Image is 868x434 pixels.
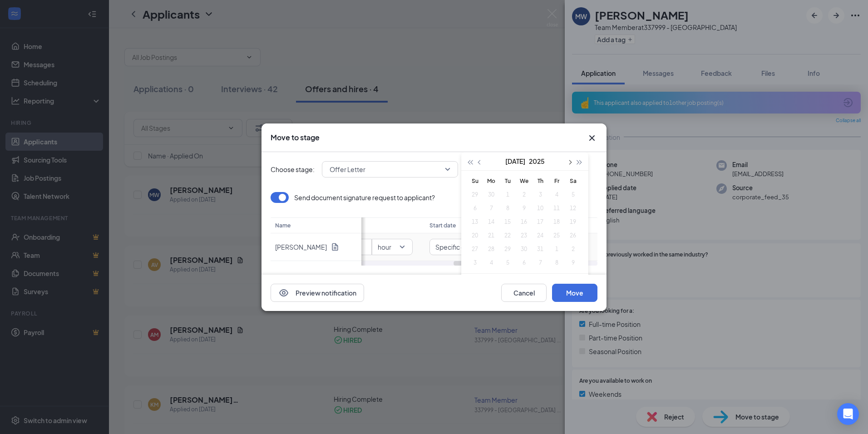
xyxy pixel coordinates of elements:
[501,284,547,302] button: Cancel
[552,284,597,302] button: Move
[548,174,565,188] th: Fr
[587,133,597,143] button: Close
[330,163,365,176] span: Offer Letter
[467,174,483,188] th: Su
[271,284,364,302] button: EyePreview notification
[565,174,581,188] th: Sa
[275,242,327,252] p: [PERSON_NAME]
[483,174,499,188] th: Mo
[330,242,340,252] svg: Document
[271,133,320,143] h3: Move to stage
[435,240,475,254] span: Specific date
[271,164,315,174] span: Choose stage:
[331,217,425,233] th: Salary
[499,174,516,188] th: Tu
[505,152,525,170] button: [DATE]
[516,174,532,188] th: We
[587,133,597,143] svg: Cross
[278,287,289,298] svg: Eye
[837,403,859,425] div: Open Intercom Messenger
[529,152,545,170] button: 2025
[532,174,548,188] th: Th
[425,217,597,233] th: Start date
[294,193,435,202] p: Send document signature request to applicant?
[378,240,391,254] span: hour
[271,217,361,233] th: Name
[271,192,597,266] div: Loading offer data.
